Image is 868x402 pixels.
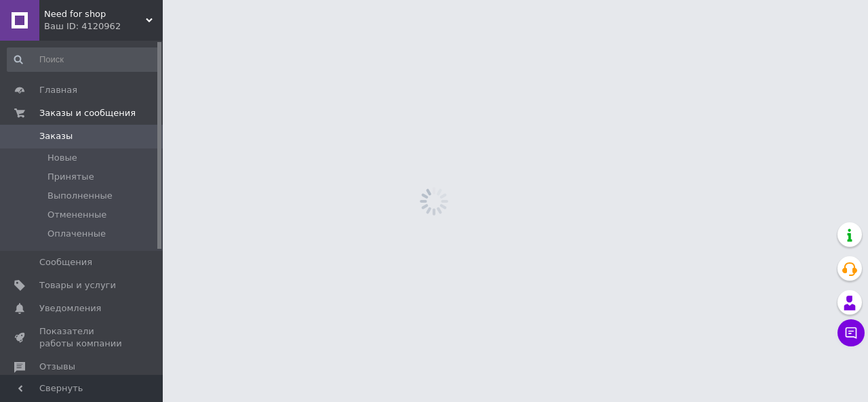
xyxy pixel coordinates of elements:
span: Выполненные [47,190,113,202]
span: Заказы [39,130,73,142]
span: Need for shop [44,8,146,20]
span: Оплаченные [47,228,106,240]
span: Новые [47,152,77,164]
div: Ваш ID: 4120962 [44,20,163,33]
span: Главная [39,84,77,96]
span: Уведомления [39,302,101,315]
span: Отмененные [47,209,106,221]
input: Поиск [7,47,160,72]
button: Чат с покупателем [837,319,865,346]
span: Сообщения [39,256,92,268]
span: Товары и услуги [39,279,116,292]
span: Отзывы [39,361,75,373]
span: Принятые [47,171,94,183]
span: Показатели работы компании [39,325,125,350]
span: Заказы и сообщения [39,107,136,119]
